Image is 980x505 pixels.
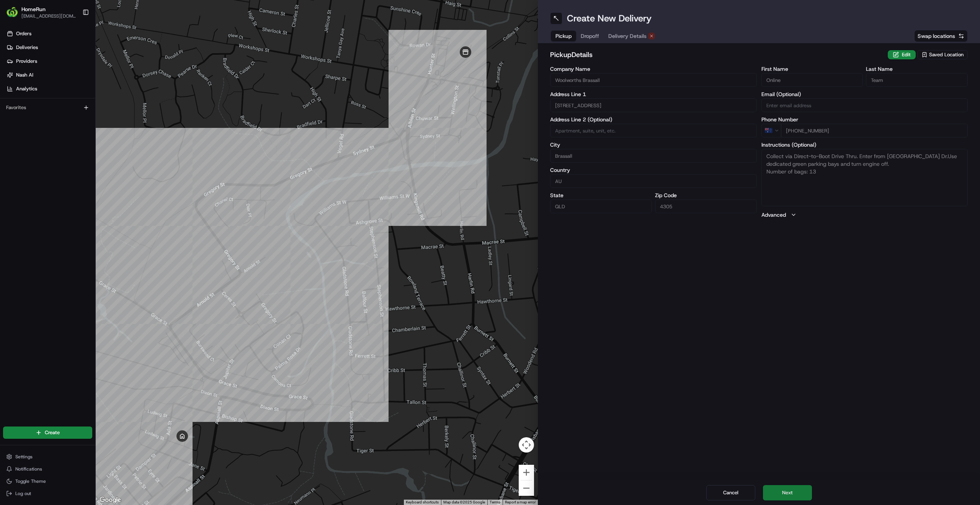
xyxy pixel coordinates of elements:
span: Map data ©2025 Google [443,500,485,504]
button: Advanced [761,211,968,219]
label: Last Name [866,66,968,72]
button: Keyboard shortcuts [406,500,439,505]
button: Swap locations [914,30,968,42]
span: Swap locations [918,32,955,40]
input: Enter city [550,149,757,163]
a: Providers [3,55,95,67]
a: Orders [3,28,95,40]
label: Country [550,167,757,173]
label: Email (Optional) [761,92,968,97]
label: Company Name [550,66,757,72]
textarea: Collect via Direct-to-Boot Drive Thru. Enter from [GEOGRAPHIC_DATA] Dr.Use dedicated green parkin... [761,149,968,206]
span: Notifications [15,466,42,472]
a: Nash AI [3,69,95,81]
span: Nash AI [16,72,33,78]
label: Address Line 2 (Optional) [550,117,757,122]
button: Cancel [706,485,755,500]
span: Dropoff [581,32,599,40]
input: Enter phone number [781,124,968,137]
input: Enter address [550,98,757,112]
button: [EMAIL_ADDRESS][DOMAIN_NAME] [21,13,76,19]
button: Notifications [3,464,92,474]
a: Report a map error [505,500,536,504]
label: Zip Code [655,193,757,198]
span: Deliveries [16,44,38,51]
h1: Create New Delivery [567,12,652,25]
a: Open this area in Google Maps (opens a new window) [98,495,123,505]
span: Pickup [555,32,572,40]
input: Enter company name [550,73,757,87]
img: Google [98,495,123,505]
span: Settings [15,454,33,460]
input: Enter last name [866,73,968,87]
input: Enter first name [761,73,863,87]
a: Terms [490,500,500,504]
button: HomeRunHomeRun[EMAIL_ADDRESS][DOMAIN_NAME] [3,3,79,21]
input: Apartment, suite, unit, etc. [550,124,757,137]
a: Deliveries [3,41,95,54]
button: Log out [3,488,92,499]
label: Phone Number [761,117,968,122]
button: Saved Location [917,49,968,60]
button: Create [3,427,92,439]
input: Enter zip code [655,199,757,213]
button: Settings [3,451,92,462]
span: Create [45,429,60,436]
button: Zoom in [519,465,534,480]
span: Analytics [16,85,37,92]
a: Analytics [3,83,95,95]
label: Instructions (Optional) [761,142,968,147]
label: City [550,142,757,147]
button: Zoom out [519,480,534,496]
button: Toggle Theme [3,476,92,487]
span: Orders [16,30,31,37]
button: Edit [888,50,916,59]
span: Saved Location [929,51,964,58]
input: Enter email address [761,98,968,112]
button: HomeRun [21,5,46,13]
label: First Name [761,66,863,72]
img: HomeRun [6,6,18,18]
span: Toggle Theme [15,478,46,484]
h2: pickup Details [550,49,883,60]
button: Map camera controls [519,437,534,453]
input: Enter country [550,174,757,188]
label: Advanced [761,211,786,219]
label: Address Line 1 [550,92,757,97]
input: Enter state [550,199,652,213]
div: Favorites [3,101,92,114]
span: Delivery Details [608,32,647,40]
button: Next [763,485,812,500]
label: State [550,193,652,198]
span: Log out [15,490,31,497]
span: Providers [16,58,37,65]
